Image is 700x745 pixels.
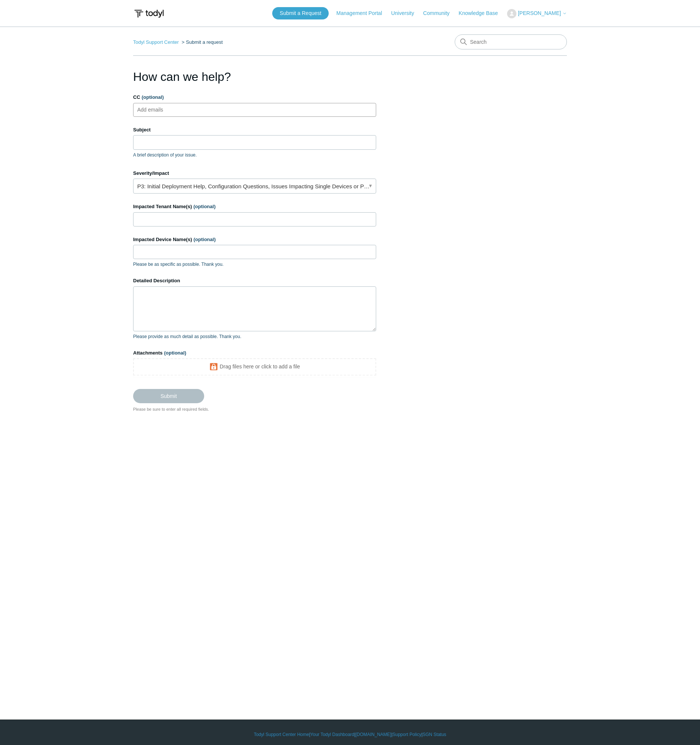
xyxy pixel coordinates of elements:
a: Support Policy [393,731,421,738]
input: Submit [133,389,204,403]
label: Attachments [133,349,376,357]
img: Todyl Support Center Help Center home page [133,7,165,21]
span: (optional) [193,204,215,209]
h1: How can we help? [133,68,376,86]
a: SGN Status [423,731,446,738]
p: Please provide as much detail as possible. Thank you. [133,333,376,340]
span: [PERSON_NAME] [518,10,561,16]
label: Subject [133,126,376,134]
span: (optional) [164,350,186,356]
a: Community [423,9,457,17]
a: Knowledge Base [459,9,506,17]
a: University [391,9,421,17]
a: Submit a Request [272,7,329,19]
a: [DOMAIN_NAME] [355,731,391,738]
label: CC [133,94,376,101]
p: Please be as specific as possible. Thank you. [133,261,376,268]
div: Please be sure to enter all required fields. [133,406,376,413]
a: Management Portal [337,9,390,17]
a: Your Todyl Dashboard [310,731,354,738]
a: Todyl Support Center [133,39,179,45]
label: Severity/Impact [133,170,376,177]
span: (optional) [194,237,216,242]
input: Add emails [135,104,179,115]
li: Todyl Support Center [133,39,180,45]
label: Detailed Description [133,277,376,285]
a: Todyl Support Center Home [254,731,309,738]
span: (optional) [142,94,164,100]
p: A brief description of your issue. [133,152,376,158]
button: [PERSON_NAME] [507,9,567,18]
label: Impacted Device Name(s) [133,236,376,243]
input: Search [455,34,567,49]
label: Impacted Tenant Name(s) [133,203,376,210]
div: | | | | [133,731,567,738]
li: Submit a request [180,39,223,45]
a: P3: Initial Deployment Help, Configuration Questions, Issues Impacting Single Devices or Past Out... [133,179,376,194]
